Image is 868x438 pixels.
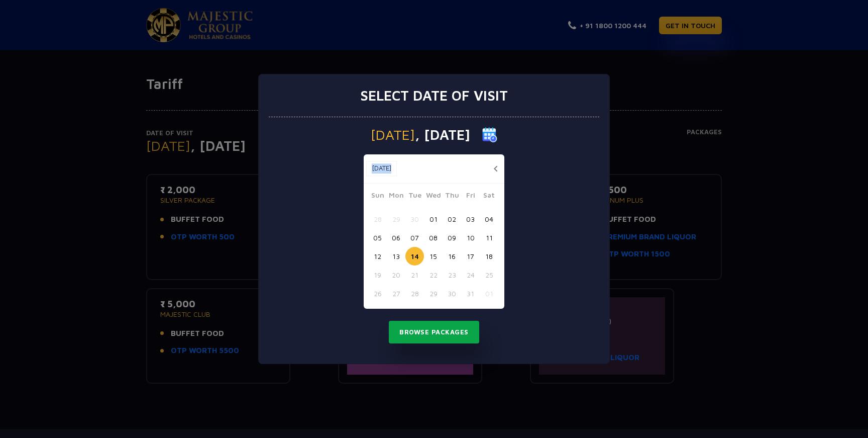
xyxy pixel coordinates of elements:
[424,247,443,266] button: 15
[424,228,443,247] button: 08
[424,210,443,228] button: 01
[443,284,461,303] button: 30
[387,284,405,303] button: 27
[461,247,480,266] button: 17
[443,210,461,228] button: 02
[405,190,424,204] span: Tue
[480,228,498,247] button: 11
[360,87,508,104] h3: Select date of visit
[443,190,461,204] span: Thu
[461,228,480,247] button: 10
[480,247,498,266] button: 18
[405,228,424,247] button: 07
[368,247,387,266] button: 12
[371,128,415,142] span: [DATE]
[405,210,424,228] button: 30
[480,190,498,204] span: Sat
[368,190,387,204] span: Sun
[405,247,424,266] button: 14
[424,284,443,303] button: 29
[461,284,480,303] button: 31
[405,266,424,284] button: 21
[461,210,480,228] button: 03
[389,321,479,344] button: Browse Packages
[482,127,497,142] img: calender icon
[424,190,443,204] span: Wed
[387,190,405,204] span: Mon
[443,247,461,266] button: 16
[443,228,461,247] button: 09
[461,190,480,204] span: Fri
[387,266,405,284] button: 20
[480,284,498,303] button: 01
[415,128,470,142] span: , [DATE]
[368,284,387,303] button: 26
[405,284,424,303] button: 28
[387,247,405,266] button: 13
[461,266,480,284] button: 24
[443,266,461,284] button: 23
[387,228,405,247] button: 06
[368,228,387,247] button: 05
[387,210,405,228] button: 29
[366,161,397,176] button: [DATE]
[368,266,387,284] button: 19
[424,266,443,284] button: 22
[368,210,387,228] button: 28
[480,266,498,284] button: 25
[480,210,498,228] button: 04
